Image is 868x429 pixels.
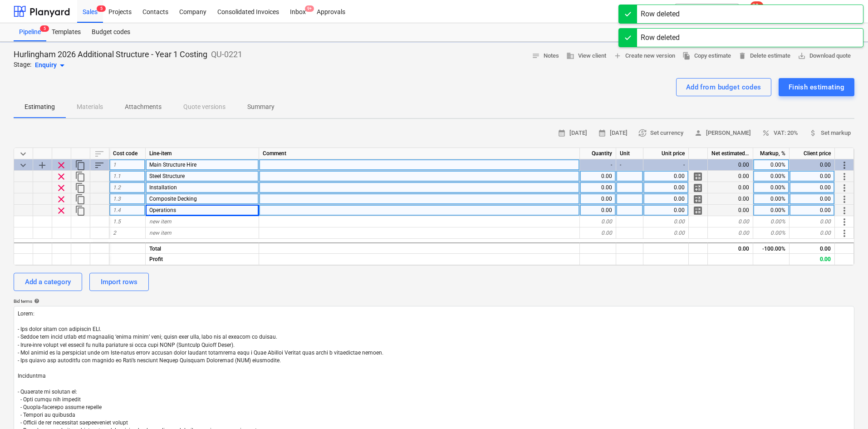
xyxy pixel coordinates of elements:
[18,160,29,171] span: Collapse category
[598,129,606,137] span: calendar_month
[113,218,121,225] span: 1.5
[32,298,39,304] span: help
[580,171,616,182] div: 0.00
[692,171,703,182] span: Manage detailed breakdown for the row
[56,182,67,193] span: Remove row
[798,52,806,60] span: save_alt
[762,129,770,137] span: percent
[109,148,146,159] div: Cost code
[753,216,790,227] div: 0.00%
[305,5,314,12] span: 9+
[753,227,790,239] div: 0.00%
[146,242,259,254] div: Total
[113,196,121,202] span: 1.3
[790,193,835,205] div: 0.00
[798,51,851,61] span: Download quote
[40,25,49,32] span: 5
[149,196,197,202] span: Composite Decking
[790,159,835,171] div: 0.00
[57,60,68,71] span: arrow_drop_down
[75,205,86,216] span: Duplicate row
[753,182,790,193] div: 0.00%
[790,254,835,265] div: 0.00
[708,227,753,239] div: 0.00
[753,242,790,254] div: -100.00%
[839,228,850,239] span: More actions
[735,49,794,63] button: Delete estimate
[146,148,259,159] div: Line-item
[790,205,835,216] div: 0.00
[638,129,647,137] span: currency_exchange
[259,148,580,159] div: Comment
[25,102,55,112] p: Estimating
[839,182,850,193] span: More actions
[566,51,606,61] span: View client
[75,182,86,193] span: Duplicate row
[94,160,105,171] span: Sort rows within category
[638,128,683,138] span: Set currency
[692,205,703,216] span: Manage detailed breakdown for the row
[532,52,540,60] span: notes
[613,51,675,61] span: Create new version
[708,182,753,193] div: 0.00
[149,230,172,236] span: new item
[125,102,162,112] p: Attachments
[149,218,172,225] span: new item
[779,78,854,96] button: Finish estimating
[790,242,835,254] div: 0.00
[682,52,691,60] span: file_copy
[679,49,735,63] button: Copy estimate
[56,205,67,216] span: Remove row
[563,49,610,63] button: View client
[676,78,771,96] button: Add from budget codes
[35,60,68,71] div: Enquiry
[610,49,679,63] button: Create new version
[46,23,86,41] a: Templates
[56,160,67,171] span: Remove row
[616,148,643,159] div: Unit
[805,126,854,140] button: Set markup
[643,205,689,216] div: 0.00
[89,273,149,291] button: Import rows
[554,126,591,140] button: [DATE]
[86,23,136,41] a: Budget codes
[641,32,680,43] div: Row deleted
[75,171,86,182] span: Duplicate row
[708,159,753,171] div: 0.00
[643,193,689,205] div: 0.00
[14,60,31,71] p: Stage:
[149,173,185,179] span: Steel Structure
[635,126,687,140] button: Set currency
[692,182,703,193] span: Manage detailed breakdown for the row
[790,182,835,193] div: 0.00
[14,49,207,60] p: Hurlingham 2026 Additional Structure - Year 1 Costing
[580,227,616,239] div: 0.00
[532,51,559,61] span: Notes
[839,171,850,182] span: More actions
[594,126,631,140] button: [DATE]
[708,171,753,182] div: 0.00
[113,173,121,179] span: 1.1
[25,276,71,288] div: Add a category
[694,129,702,137] span: person
[580,148,616,159] div: Quantity
[56,171,67,182] span: Remove row
[616,159,643,171] div: -
[794,49,854,63] button: Download quote
[641,9,680,20] div: Row deleted
[823,385,868,429] iframe: Chat Widget
[113,184,121,191] span: 1.2
[97,5,106,12] span: 5
[753,205,790,216] div: 0.00%
[762,128,798,138] span: VAT: 20%
[56,194,67,205] span: Remove row
[643,159,689,171] div: -
[580,182,616,193] div: 0.00
[691,126,755,140] button: [PERSON_NAME]
[113,207,121,213] span: 1.4
[37,160,48,171] span: Add sub category to row
[839,205,850,216] span: More actions
[758,126,802,140] button: VAT: 20%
